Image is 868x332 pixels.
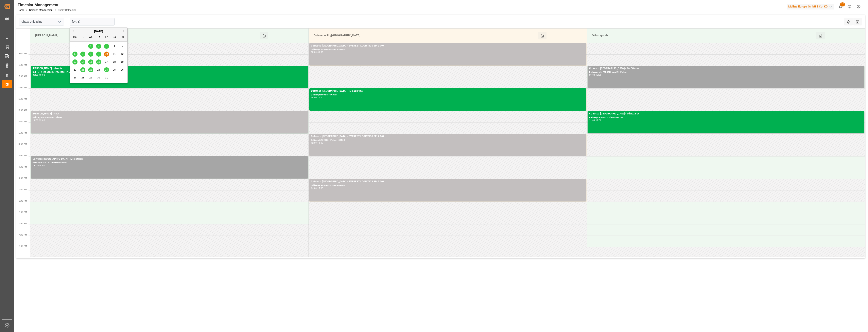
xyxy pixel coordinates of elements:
[96,44,101,49] div: Choose Thursday, October 2nd, 2025
[80,35,85,40] div: Tu
[19,234,27,236] span: 4:30 PM
[590,32,817,39] div: Other goods
[311,134,585,139] div: Cofresco [GEOGRAPHIC_DATA] - EVEREST LOGISTICS SP. Z O.O.
[73,76,76,79] span: 27
[105,76,108,79] span: 31
[317,142,317,144] div: -
[120,35,125,40] div: Su
[33,67,306,71] div: [PERSON_NAME] - Geodis
[317,187,323,189] div: 15:00
[71,42,126,82] div: month 2025-10
[88,75,93,80] div: Choose Wednesday, October 29th, 2025
[89,60,92,63] span: 15
[33,161,306,165] div: Delivery#:490180 - Plate#:490180
[104,35,109,40] div: Fr
[33,119,38,121] div: 11:00
[122,45,123,48] span: 5
[836,2,845,11] button: show 12 new notifications
[311,184,585,187] div: Delivery#:489648 - Plate#:489648
[97,68,100,71] span: 23
[106,45,107,48] span: 3
[120,59,125,64] div: Choose Sunday, October 19th, 2025
[311,51,317,53] div: 08:00
[81,76,84,79] span: 28
[311,93,585,97] div: Delivery#:490118 - Plate#:
[311,89,585,93] div: Cofresco [GEOGRAPHIC_DATA] - ID Logistics
[19,166,27,168] span: 1:30 PM
[112,59,117,64] div: Choose Saturday, October 18th, 2025
[589,112,863,116] div: Cofresco [GEOGRAPHIC_DATA] - Mielczarek
[312,32,538,39] div: Cofresco PL/[GEOGRAPHIC_DATA]
[311,44,585,48] div: Cofresco [GEOGRAPHIC_DATA] - EVEREST LOGISTICS SP. Z O.O.
[104,75,109,80] div: Choose Friday, October 31st, 2025
[73,68,76,71] span: 20
[104,44,109,49] div: Choose Friday, October 3rd, 2025
[82,53,84,55] span: 7
[311,97,317,98] div: 10:00
[88,59,93,64] div: Choose Wednesday, October 15th, 2025
[72,59,77,64] div: Choose Monday, October 13th, 2025
[18,87,27,89] span: 10:00 AM
[19,211,27,213] span: 3:30 PM
[29,9,53,12] a: Timeslot Management
[311,139,585,142] div: Delivery#:489583 - Plate#:489583
[121,60,123,63] span: 19
[19,18,64,25] input: Type to search/select
[317,97,317,98] div: -
[33,157,306,161] div: Cofresco [GEOGRAPHIC_DATA] - Mielczarek
[89,68,92,71] span: 22
[80,52,85,57] div: Choose Tuesday, October 7th, 2025
[88,35,93,40] div: We
[18,9,24,12] a: Home
[18,98,27,100] span: 10:30 AM
[96,35,101,40] div: Th
[19,64,27,66] span: 9:00 AM
[787,3,836,10] button: Melitta Europa GmbH & Co. KG
[18,2,76,8] div: Timeslot Management
[19,188,27,191] span: 2:30 PM
[88,67,93,72] div: Choose Wednesday, October 22nd, 2025
[89,76,92,79] span: 29
[81,60,84,63] span: 14
[72,52,77,57] div: Choose Monday, October 6th, 2025
[72,35,77,40] div: Mo
[73,60,76,63] span: 13
[105,53,108,55] span: 10
[311,180,585,184] div: Cofresco [GEOGRAPHIC_DATA] - EVEREST LOGISTICS SP. Z O.O.
[39,74,45,76] div: 10:00
[56,19,63,25] button: open menu
[19,154,27,157] span: 1:00 PM
[38,119,39,121] div: -
[317,187,317,189] div: -
[70,29,127,33] div: [DATE]
[18,143,27,145] span: 12:30 PM
[121,53,123,55] span: 12
[19,222,27,225] span: 4:00 PM
[98,45,99,48] span: 2
[113,53,116,55] span: 11
[589,71,863,74] div: Delivery#:ok [PERSON_NAME] - Plate#:
[595,74,596,76] div: -
[72,30,74,32] button: Previous Month
[104,67,109,72] div: Choose Friday, October 24th, 2025
[114,45,115,48] span: 4
[120,67,125,72] div: Choose Sunday, October 26th, 2025
[80,59,85,64] div: Choose Tuesday, October 14th, 2025
[19,200,27,202] span: 3:00 PM
[120,52,125,57] div: Choose Sunday, October 12th, 2025
[34,32,260,39] div: [PERSON_NAME]
[90,45,91,48] span: 1
[589,74,595,76] div: 09:00
[596,74,602,76] div: 10:00
[96,67,101,72] div: Choose Thursday, October 23rd, 2025
[112,35,117,40] div: Sa
[589,67,863,71] div: Cofresco [GEOGRAPHIC_DATA] - Ok Etienne
[105,68,108,71] span: 24
[81,68,84,71] span: 21
[39,119,45,121] div: 12:00
[120,44,125,49] div: Choose Sunday, October 5th, 2025
[19,177,27,179] span: 2:00 PM
[33,74,38,76] div: 09:00
[70,18,115,25] input: DD-MM-YYYY
[113,60,116,63] span: 18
